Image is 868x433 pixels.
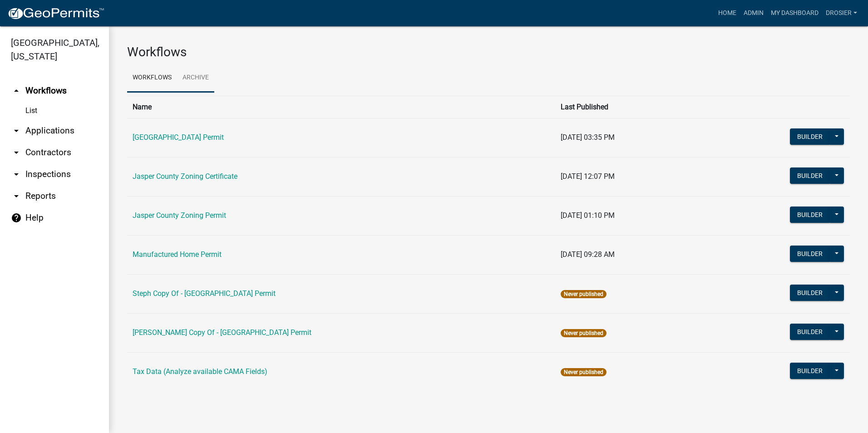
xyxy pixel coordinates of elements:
[790,207,830,223] button: Builder
[133,289,276,298] a: Steph Copy Of - [GEOGRAPHIC_DATA] Permit
[740,5,767,22] a: Admin
[561,133,615,142] span: [DATE] 03:35 PM
[133,250,222,259] a: Manufactured Home Permit
[822,5,861,22] a: drosier
[177,64,214,93] a: Archive
[790,285,830,301] button: Builder
[790,363,830,379] button: Builder
[561,250,615,259] span: [DATE] 09:28 AM
[561,211,615,220] span: [DATE] 01:10 PM
[11,212,22,223] i: help
[790,246,830,262] button: Builder
[561,329,607,337] span: Never published
[11,147,22,158] i: arrow_drop_down
[133,172,237,181] a: Jasper County Zoning Certificate
[790,167,830,184] button: Builder
[561,368,607,376] span: Never published
[133,367,267,376] a: Tax Data (Analyze available CAMA Fields)
[127,96,555,118] th: Name
[11,125,22,136] i: arrow_drop_down
[127,44,850,60] h3: Workflows
[790,324,830,340] button: Builder
[561,290,607,298] span: Never published
[555,96,701,118] th: Last Published
[11,191,22,202] i: arrow_drop_down
[790,128,830,145] button: Builder
[715,5,740,22] a: Home
[133,211,226,220] a: Jasper County Zoning Permit
[133,328,311,337] a: [PERSON_NAME] Copy Of - [GEOGRAPHIC_DATA] Permit
[133,133,224,142] a: [GEOGRAPHIC_DATA] Permit
[11,169,22,180] i: arrow_drop_down
[561,172,615,181] span: [DATE] 12:07 PM
[127,64,177,93] a: Workflows
[767,5,822,22] a: My Dashboard
[11,85,22,96] i: arrow_drop_up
